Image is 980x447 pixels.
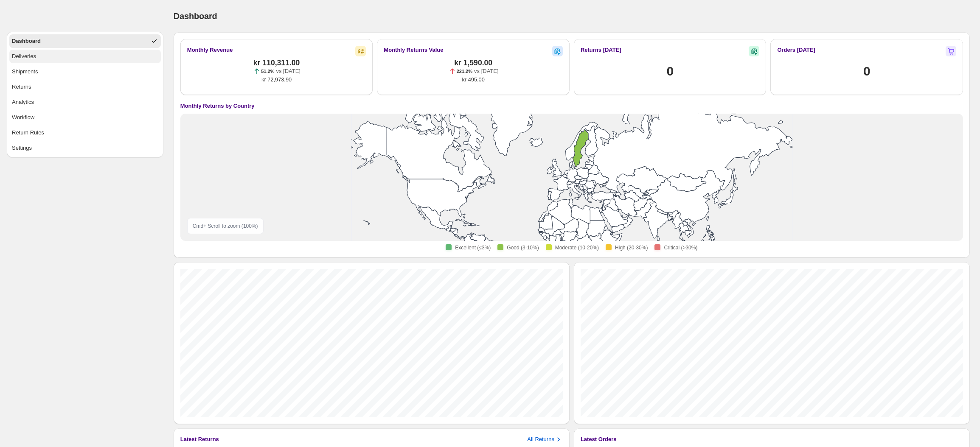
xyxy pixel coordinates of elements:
h3: Latest Orders [581,435,617,444]
span: Critical (>30%) [664,244,697,251]
button: Settings [9,141,161,155]
button: All Returns [527,435,563,444]
h2: Orders [DATE] [777,46,815,54]
button: Returns [9,80,161,94]
h2: Returns [DATE] [581,46,621,54]
h2: Monthly Revenue [187,46,233,54]
button: Deliveries [9,50,161,63]
h3: Latest Returns [180,435,219,444]
span: Good (3-10%) [507,244,539,251]
h1: 0 [666,63,673,80]
span: kr 72,973.90 [261,75,292,84]
span: Excellent (≤3%) [455,244,491,251]
span: 221.2% [457,69,472,74]
h2: Monthly Returns Value [384,46,443,54]
span: Workflow [12,113,34,122]
h4: Monthly Returns by Country [180,102,255,110]
span: Moderate (10-20%) [555,244,599,251]
p: vs [DATE] [474,67,499,75]
span: Analytics [12,98,34,106]
button: Workflow [9,111,161,124]
p: vs [DATE] [276,67,300,75]
span: High (20-30%) [615,244,648,251]
div: Cmd + Scroll to zoom ( 100 %) [187,218,264,234]
span: Return Rules [12,129,44,137]
span: Dashboard [12,37,41,45]
span: Returns [12,83,31,91]
h1: 0 [863,63,870,80]
button: Shipments [9,65,161,78]
button: Return Rules [9,126,161,140]
span: Dashboard [174,11,217,21]
span: kr 495.00 [462,75,484,84]
span: Deliveries [12,52,36,61]
span: kr 1,590.00 [454,59,492,67]
span: Shipments [12,67,38,76]
h3: All Returns [527,435,554,444]
button: Dashboard [9,34,161,48]
span: Settings [12,144,32,152]
span: 51.2% [261,69,274,74]
span: kr 110,311.00 [253,59,300,67]
button: Analytics [9,95,161,109]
